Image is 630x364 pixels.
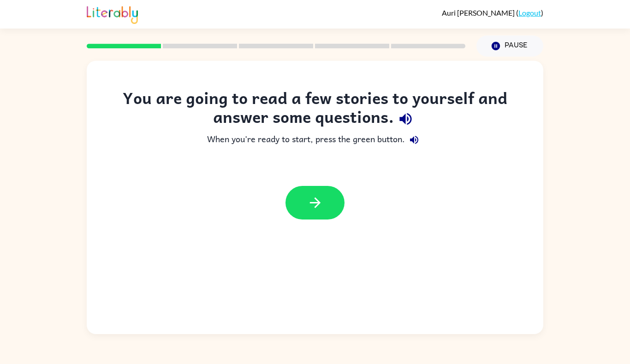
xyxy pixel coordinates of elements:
span: Auri [PERSON_NAME] [442,8,516,17]
div: You are going to read a few stories to yourself and answer some questions. [105,88,525,131]
a: Logout [518,8,541,17]
div: When you're ready to start, press the green button. [105,131,525,149]
div: ( ) [442,8,543,17]
button: Pause [476,35,543,57]
img: Literably [87,4,138,24]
